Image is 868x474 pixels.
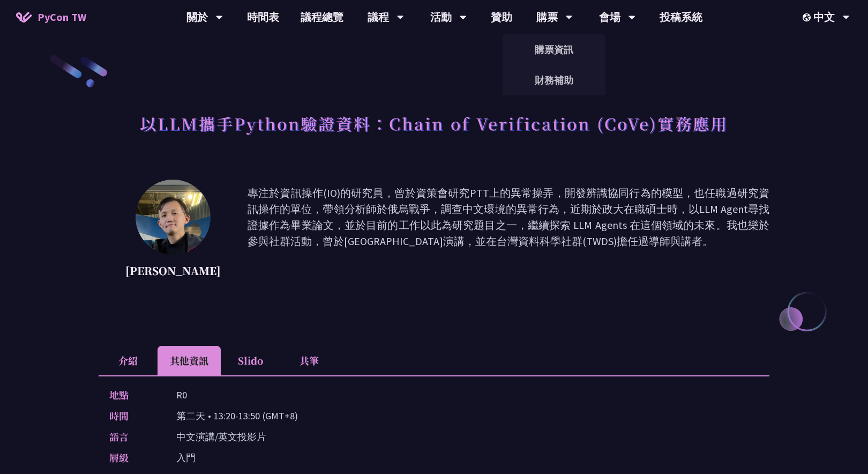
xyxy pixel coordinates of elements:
img: Locale Icon [803,13,813,21]
a: 購票資訊 [503,37,605,62]
a: 財務補助 [503,68,605,93]
p: [PERSON_NAME] [125,263,221,279]
li: Slido [221,346,280,375]
li: 其他資訊 [158,346,221,375]
p: 專注於資訊操作(IO)的研究員，曾於資策會研究PTT上的異常操弄，開發辨識協同行為的模型，也任職過研究資訊操作的單位，帶領分析師於俄烏戰爭，調查中文環境的異常行為，近期於政大在職碩士時，以LLM... [248,185,769,282]
p: 時間 [109,408,155,424]
a: PyCon TW [5,4,97,31]
p: 層級 [109,450,155,465]
p: 入門 [176,450,196,465]
h1: 以LLM攜手Python驗證資料：Chain of Verification (CoVe)實務應用 [140,107,728,139]
li: 共筆 [280,346,339,375]
p: 第二天 • 13:20-13:50 (GMT+8) [176,408,298,424]
p: 中文演講/英文投影片 [176,429,266,445]
img: Kevin Tseng [136,180,211,255]
p: R0 [176,387,187,403]
li: 介紹 [99,346,158,375]
p: 地點 [109,387,155,403]
p: 語言 [109,429,155,445]
span: PyCon TW [38,9,86,25]
img: Home icon of PyCon TW 2025 [16,12,32,23]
